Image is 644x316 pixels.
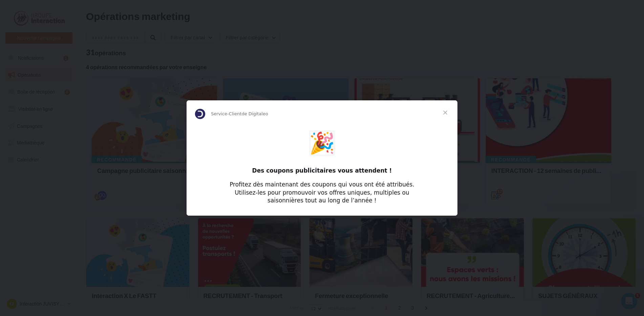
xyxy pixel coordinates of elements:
[433,100,457,125] span: Fermer
[310,131,334,155] img: 🎉
[195,108,206,119] img: Profile image for Service-Client
[211,111,241,116] span: Service-Client
[228,181,416,205] div: Profitez dès maintenant des coupons qui vous ont été attribués. Utilisez-les pour promouvoir vos ...
[241,111,268,116] span: de Digitaleo
[252,167,392,174] b: Des coupons publicitaires vous attendent !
